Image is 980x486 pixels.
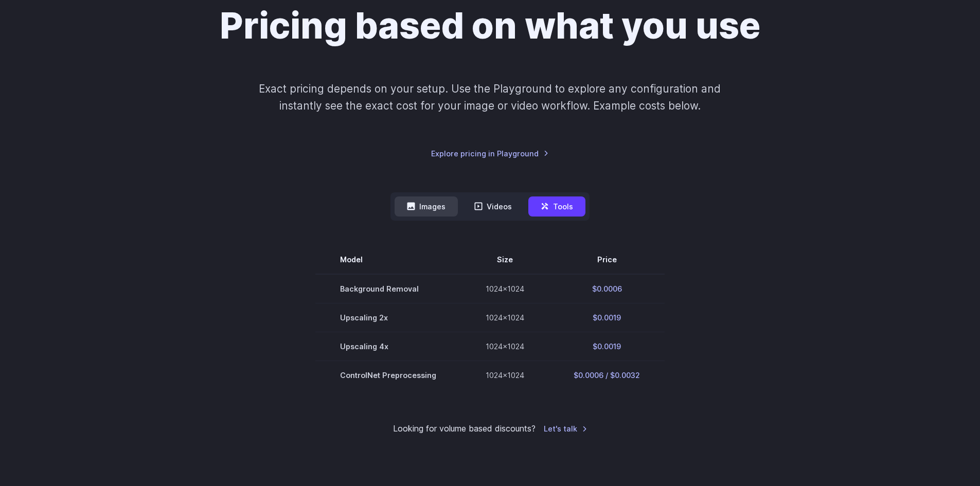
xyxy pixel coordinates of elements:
[549,245,665,274] th: Price
[315,303,461,332] td: Upscaling 2x
[549,274,665,303] td: $0.0006
[461,274,549,303] td: 1024x1024
[549,332,665,361] td: $0.0019
[393,422,536,436] small: Looking for volume based discounts?
[395,196,458,217] button: Images
[220,4,760,47] h1: Pricing based on what you use
[315,332,461,361] td: Upscaling 4x
[461,245,549,274] th: Size
[315,274,461,303] td: Background Removal
[549,303,665,332] td: $0.0019
[315,245,461,274] th: Model
[315,361,461,389] td: ControlNet Preprocessing
[461,361,549,389] td: 1024x1024
[549,361,665,389] td: $0.0006 / $0.0032
[462,196,524,217] button: Videos
[431,148,549,159] a: Explore pricing in Playground
[528,196,585,217] button: Tools
[239,80,740,115] p: Exact pricing depends on your setup. Use the Playground to explore any configuration and instantl...
[544,423,587,435] a: Let's talk
[461,303,549,332] td: 1024x1024
[461,332,549,361] td: 1024x1024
